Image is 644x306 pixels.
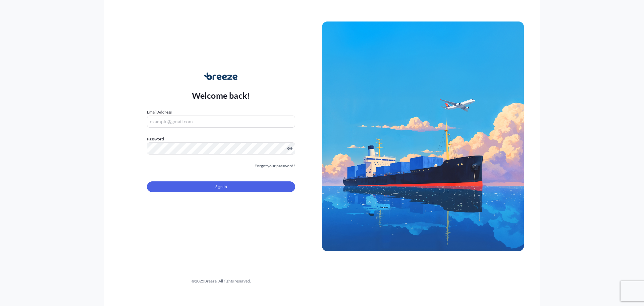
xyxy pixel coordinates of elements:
button: Show password [287,146,292,151]
button: Sign In [147,181,295,192]
input: example@gmail.com [147,116,295,128]
label: Password [147,136,295,142]
p: Welcome back! [192,90,251,101]
img: Ship illustration [322,21,524,251]
div: © 2025 Breeze. All rights reserved. [120,278,322,285]
a: Forgot your password? [255,163,295,169]
label: Email Address [147,109,172,116]
span: Sign In [215,183,227,190]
